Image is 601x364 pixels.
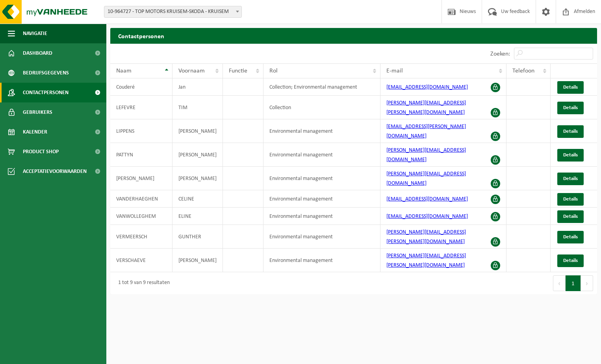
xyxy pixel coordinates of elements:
[173,208,223,225] td: ELINE
[566,275,581,291] button: 1
[386,196,468,202] a: [EMAIL_ADDRESS][DOMAIN_NAME]
[110,190,173,208] td: VANDERHAEGHEN
[116,68,132,74] span: Naam
[563,197,578,202] span: Details
[173,190,223,208] td: CELINE
[110,225,173,249] td: VERMEERSCH
[23,63,69,83] span: Bedrijfsgegevens
[386,214,468,219] a: [EMAIL_ADDRESS][DOMAIN_NAME]
[173,143,223,167] td: [PERSON_NAME]
[23,102,52,122] span: Gebruikers
[110,143,173,167] td: PATTYN
[386,68,403,74] span: E-mail
[386,84,468,90] a: [EMAIL_ADDRESS][DOMAIN_NAME]
[23,24,47,43] span: Navigatie
[178,68,205,74] span: Voornaam
[563,129,578,134] span: Details
[23,83,69,102] span: Contactpersonen
[386,147,466,163] a: [PERSON_NAME][EMAIL_ADDRESS][DOMAIN_NAME]
[263,96,380,119] td: Collection
[110,249,173,272] td: VERSCHAEVE
[269,68,278,74] span: Rol
[386,229,466,245] a: [PERSON_NAME][EMAIL_ADDRESS][PERSON_NAME][DOMAIN_NAME]
[263,143,380,167] td: Environmental management
[110,167,173,190] td: [PERSON_NAME]
[386,100,466,115] a: [PERSON_NAME][EMAIL_ADDRESS][PERSON_NAME][DOMAIN_NAME]
[557,210,584,223] a: Details
[173,119,223,143] td: [PERSON_NAME]
[110,119,173,143] td: LIPPENS
[563,85,578,90] span: Details
[563,176,578,181] span: Details
[263,208,380,225] td: Environmental management
[229,68,247,74] span: Functie
[263,249,380,272] td: Environmental management
[173,249,223,272] td: [PERSON_NAME]
[23,142,59,162] span: Product Shop
[512,68,534,74] span: Telefoon
[23,43,52,63] span: Dashboard
[110,78,173,96] td: Couderé
[557,254,584,267] a: Details
[263,119,380,143] td: Environmental management
[263,78,380,96] td: Collection; Environmental management
[563,214,578,219] span: Details
[110,96,173,119] td: LEFEVRE
[104,6,241,17] span: 10-964727 - TOP MOTORS KRUISEM-SKODA - KRUISEM
[557,149,584,162] a: Details
[386,171,466,186] a: [PERSON_NAME][EMAIL_ADDRESS][DOMAIN_NAME]
[23,162,87,181] span: Acceptatievoorwaarden
[23,122,47,142] span: Kalender
[490,51,510,57] label: Zoeken:
[557,231,584,243] a: Details
[557,173,584,185] a: Details
[110,28,597,43] h2: Contactpersonen
[173,78,223,96] td: Jan
[263,190,380,208] td: Environmental management
[581,275,593,291] button: Next
[557,102,584,114] a: Details
[386,124,466,139] a: [EMAIL_ADDRESS][PERSON_NAME][DOMAIN_NAME]
[563,234,578,240] span: Details
[263,167,380,190] td: Environmental management
[263,225,380,249] td: Environmental management
[553,275,566,291] button: Previous
[563,152,578,158] span: Details
[386,253,466,268] a: [PERSON_NAME][EMAIL_ADDRESS][PERSON_NAME][DOMAIN_NAME]
[557,193,584,206] a: Details
[557,125,584,138] a: Details
[104,6,242,18] span: 10-964727 - TOP MOTORS KRUISEM-SKODA - KRUISEM
[114,276,170,290] div: 1 tot 9 van 9 resultaten
[110,208,173,225] td: VANWOLLEGHEM
[173,225,223,249] td: GUNTHER
[557,81,584,94] a: Details
[173,167,223,190] td: [PERSON_NAME]
[563,105,578,110] span: Details
[173,96,223,119] td: TIM
[563,258,578,263] span: Details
